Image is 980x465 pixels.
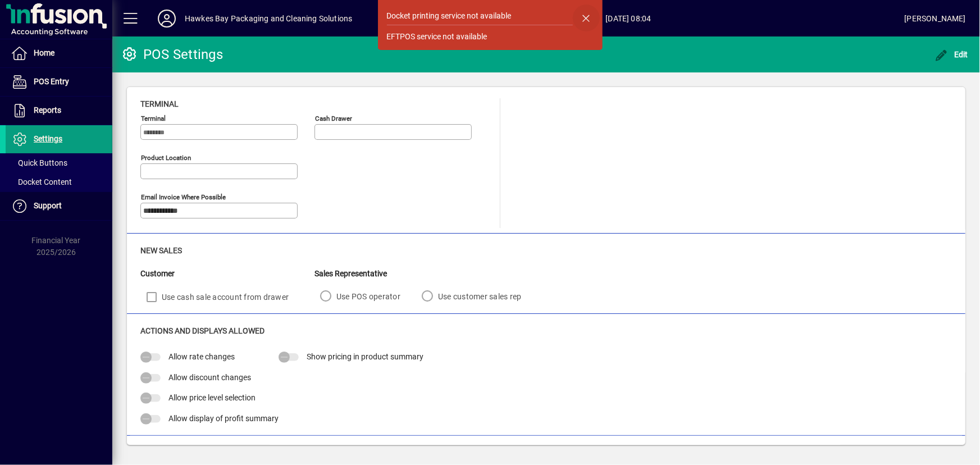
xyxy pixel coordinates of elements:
span: POS Entry [34,77,69,86]
span: Support [34,201,62,210]
div: Customer [140,268,314,280]
a: Support [6,192,112,220]
a: Docket Content [6,172,112,192]
span: Allow discount changes [168,373,251,382]
button: Edit [932,44,972,65]
span: Terminal [140,99,179,108]
span: Show pricing in product summary [307,352,423,361]
span: Edit [935,50,969,59]
span: Quick Buttons [11,158,67,167]
mat-label: Email Invoice where possible [141,193,226,201]
a: Reports [6,97,112,125]
div: EFTPOS service not available [387,31,487,43]
div: Sales Representative [314,268,537,280]
span: Settings [34,134,62,143]
span: Allow display of profit summary [168,414,279,423]
span: New Sales [140,246,182,255]
span: Home [34,48,54,57]
div: POS Settings [121,45,223,63]
button: Profile [149,8,185,29]
a: POS Entry [6,68,112,96]
div: [PERSON_NAME] [905,10,966,28]
span: Allow rate changes [168,352,235,361]
span: Reports [34,106,61,115]
a: Quick Buttons [6,153,112,172]
span: [DATE] 08:04 [353,10,905,28]
mat-label: Terminal [141,115,166,122]
div: Hawkes Bay Packaging and Cleaning Solutions [185,10,353,28]
a: Home [6,39,112,67]
span: Docket Content [11,177,72,186]
span: Allow price level selection [168,393,256,402]
mat-label: Product location [141,154,191,162]
span: Actions and Displays Allowed [140,326,265,335]
mat-label: Cash Drawer [315,115,352,122]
